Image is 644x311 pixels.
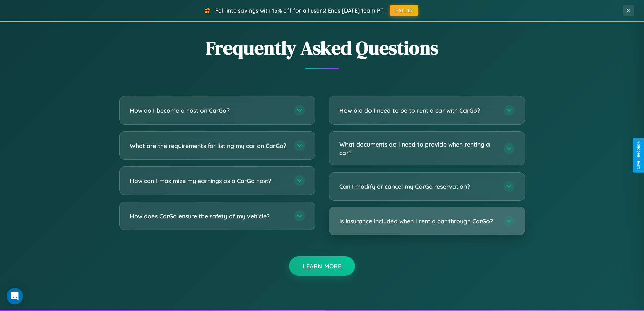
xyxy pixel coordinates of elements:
[636,142,641,169] div: Give Feedback
[130,106,287,115] h3: How do I become a host on CarGo?
[390,5,418,16] button: FALL15
[215,7,385,14] span: Fall into savings with 15% off for all users! Ends [DATE] 10am PT.
[130,212,287,220] h3: How does CarGo ensure the safety of my vehicle?
[130,177,287,185] h3: How can I maximize my earnings as a CarGo host?
[7,288,23,304] div: Open Intercom Messenger
[119,35,525,61] h2: Frequently Asked Questions
[339,106,497,115] h3: How old do I need to be to rent a car with CarGo?
[339,217,497,225] h3: Is insurance included when I rent a car through CarGo?
[339,182,497,191] h3: Can I modify or cancel my CarGo reservation?
[130,141,287,150] h3: What are the requirements for listing my car on CarGo?
[289,256,355,276] button: Learn More
[339,140,497,157] h3: What documents do I need to provide when renting a car?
